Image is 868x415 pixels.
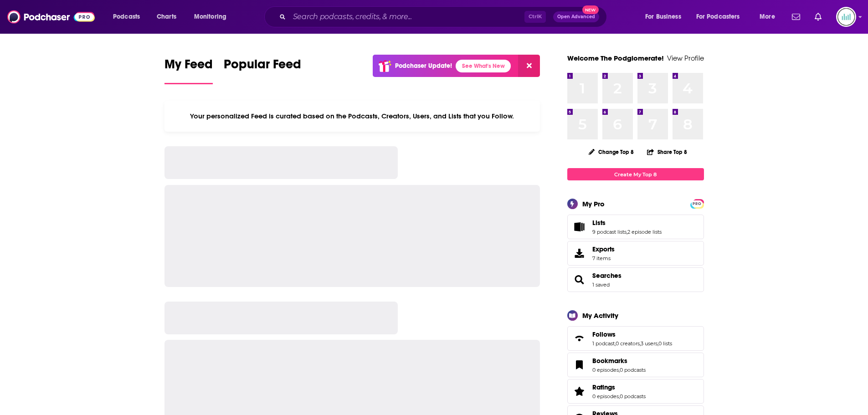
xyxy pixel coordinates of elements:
[567,54,664,62] a: Welcome The Podglomerate!
[567,241,704,266] a: Exports
[753,10,786,24] button: open menu
[592,272,621,280] a: Searches
[592,330,672,338] a: Follows
[592,383,646,391] a: Ratings
[811,9,825,25] a: Show notifications dropdown
[620,367,646,373] a: 0 podcasts
[627,229,627,235] span: ,
[627,229,662,235] a: 2 episode lists
[567,215,704,239] span: Lists
[570,385,589,398] a: Ratings
[667,54,704,62] a: View Profile
[289,10,524,24] input: Search podcasts, credits, & more...
[641,340,657,347] a: 3 users
[640,340,641,347] span: ,
[224,56,301,84] a: Popular Feed
[164,56,213,77] span: My Feed
[107,10,152,24] button: open menu
[658,340,672,347] a: 0 lists
[639,10,693,24] button: open menu
[151,10,182,24] a: Charts
[194,10,226,23] span: Monitoring
[570,359,589,371] a: Bookmarks
[836,7,856,27] span: Logged in as podglomerate
[557,15,595,19] span: Open Advanced
[615,340,616,347] span: ,
[570,332,589,345] a: Follows
[619,393,620,400] span: ,
[592,282,610,288] a: 1 saved
[582,200,605,208] div: My Pro
[570,220,589,233] a: Lists
[592,219,606,227] span: Lists
[592,245,615,253] span: Exports
[647,143,688,161] button: Share Top 8
[592,357,627,365] span: Bookmarks
[224,56,301,77] span: Popular Feed
[456,60,511,72] a: See What's New
[592,393,619,400] a: 0 episodes
[592,367,619,373] a: 0 episodes
[567,326,704,351] span: Follows
[567,353,704,377] span: Bookmarks
[592,340,615,347] a: 1 podcast
[620,393,646,400] a: 0 podcasts
[645,10,681,23] span: For Business
[788,9,804,25] a: Show notifications dropdown
[524,11,546,23] span: Ctrl K
[592,383,615,391] span: Ratings
[692,200,703,207] span: PRO
[696,10,740,23] span: For Podcasters
[7,8,95,26] img: Podchaser - Follow, Share and Rate Podcasts
[836,7,856,27] button: Show profile menu
[619,367,620,373] span: ,
[657,340,658,347] span: ,
[836,7,856,27] img: User Profile
[582,311,618,320] div: My Activity
[592,229,627,235] a: 9 podcast lists
[113,10,140,23] span: Podcasts
[273,6,616,27] div: Search podcasts, credits, & more...
[567,267,704,292] span: Searches
[395,62,452,70] p: Podchaser Update!
[592,219,662,227] a: Lists
[583,146,640,158] button: Change Top 8
[164,56,213,84] a: My Feed
[570,273,589,286] a: Searches
[760,10,775,23] span: More
[690,10,753,24] button: open menu
[592,357,646,365] a: Bookmarks
[692,200,703,207] a: PRO
[567,379,704,404] span: Ratings
[164,101,540,132] div: Your personalized Feed is curated based on the Podcasts, Creators, Users, and Lists that you Follow.
[616,340,640,347] a: 0 creators
[553,11,599,22] button: Open AdvancedNew
[567,168,704,180] a: Create My Top 8
[592,255,615,261] span: 7 items
[157,10,176,23] span: Charts
[582,5,599,14] span: New
[570,247,589,260] span: Exports
[592,330,616,338] span: Follows
[188,10,238,24] button: open menu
